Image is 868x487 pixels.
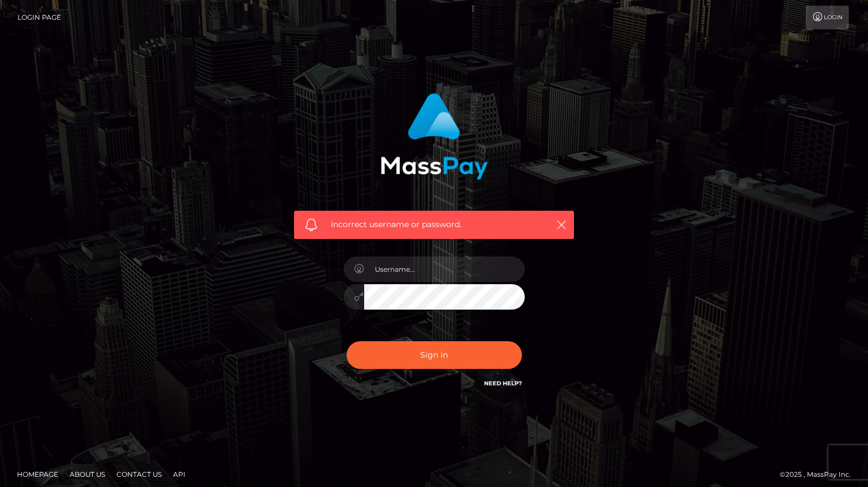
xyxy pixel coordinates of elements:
a: Login [806,6,849,29]
a: About Us [65,466,110,483]
button: Sign in [347,341,522,369]
a: API [169,466,190,483]
img: MassPay Login [381,93,488,180]
a: Login Page [18,6,61,29]
a: Need Help? [484,380,522,387]
a: Contact Us [112,466,166,483]
input: Username... [364,256,525,282]
div: © 2025 , MassPay Inc. [780,468,860,481]
a: Homepage [12,466,63,483]
span: Incorrect username or password. [331,219,537,231]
